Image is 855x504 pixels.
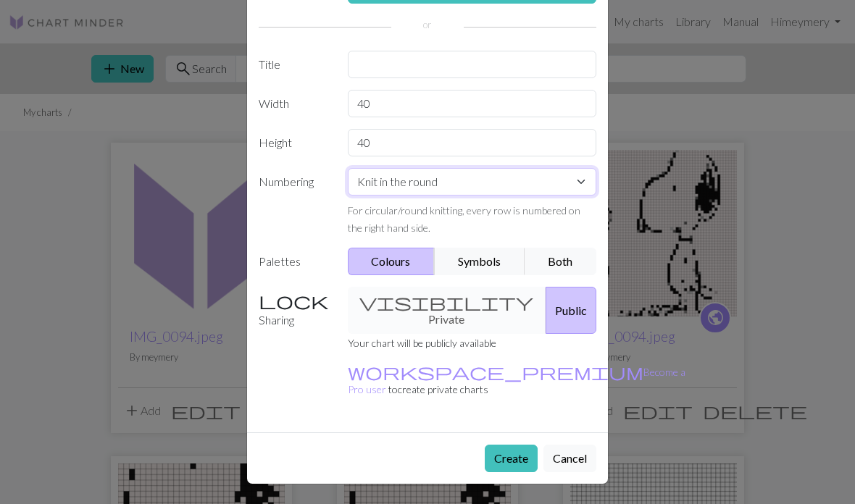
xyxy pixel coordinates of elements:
a: Become a Pro user [348,366,685,395]
span: workspace_premium [348,361,643,382]
button: Both [525,248,597,275]
label: Palettes [250,248,339,275]
small: to create private charts [348,366,685,395]
label: Title [250,51,339,78]
button: Public [546,287,596,334]
small: Your chart will be publicly available [348,337,496,349]
label: Numbering [250,168,339,236]
small: For circular/round knitting, every row is numbered on the right hand side. [348,204,580,234]
button: Cancel [543,445,596,472]
button: Colours [348,248,435,275]
button: Create [485,445,538,472]
label: Sharing [250,287,339,334]
label: Height [250,129,339,156]
button: Symbols [434,248,525,275]
label: Width [250,90,339,117]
